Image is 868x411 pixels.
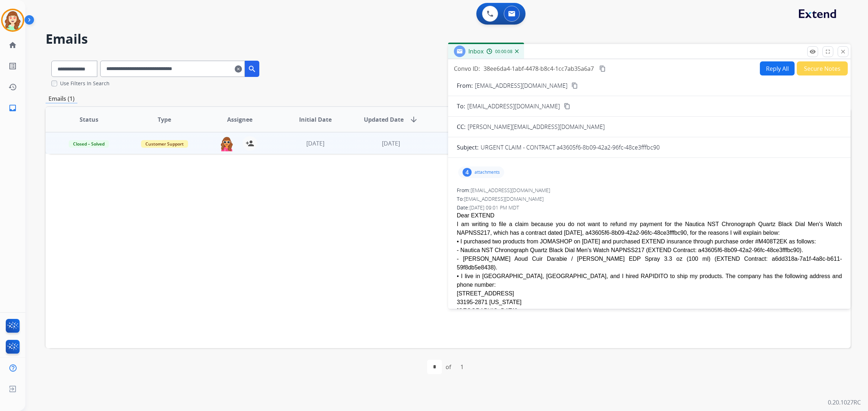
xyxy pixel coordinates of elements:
[454,64,480,73] p: Convo ID:
[8,62,17,70] mat-icon: list_alt
[8,41,17,49] mat-icon: home
[457,298,842,307] div: 33195-2871 [US_STATE]
[364,115,404,124] span: Updated Date
[457,204,842,211] div: Date:
[457,237,842,246] div: • I purchased two products from JOMASHOP on [DATE] and purchased EXTEND insurance through purchas...
[495,49,512,55] span: 00:00:08
[828,398,861,407] p: 0.20.1027RC
[69,140,109,148] span: Closed – Solved
[446,363,451,371] div: of
[227,115,252,124] span: Assignee
[760,61,795,75] button: Reply All
[475,169,500,175] p: attachments
[457,143,478,152] p: Subject:
[60,80,110,87] label: Use Filters In Search
[809,48,816,55] mat-icon: remove_red_eye
[599,65,606,72] mat-icon: content_copy
[457,246,842,255] div: - Nautica NST Chronograph Quartz Black Dial Men's Watch NAPNSS217 (EXTEND Contract: a43605f6-8b09...
[382,139,400,147] span: [DATE]
[457,289,842,298] div: [STREET_ADDRESS]
[457,122,465,131] p: CC:
[457,102,465,111] p: To:
[455,360,469,374] div: 1
[457,220,842,237] div: I am writing to file a claim because you do not want to refund my payment for the Nautica NST Chr...
[484,65,594,73] span: 38ee6da4-1abf-4478-b8c4-1cc7ab35a6a7
[457,272,842,289] div: • I live in [GEOGRAPHIC_DATA], [GEOGRAPHIC_DATA], and I hired RAPIDITO to ship my products. The c...
[468,123,605,131] span: [PERSON_NAME][EMAIL_ADDRESS][DOMAIN_NAME]
[46,32,851,46] h2: Emails
[457,187,842,194] div: From:
[471,187,550,194] span: [EMAIL_ADDRESS][DOMAIN_NAME]
[46,94,77,103] p: Emails (1)
[468,47,484,55] span: Inbox
[481,143,660,152] p: URGENT CLAIM - CONTRACT a43605f6-8b09-42a2-96fc-48ce3fffbc90
[141,140,188,148] span: Customer Support
[475,81,567,90] p: [EMAIL_ADDRESS][DOMAIN_NAME]
[457,307,842,315] div: [GEOGRAPHIC_DATA]
[469,204,519,211] span: [DATE] 09:01 PM MDT
[464,195,544,202] span: [EMAIL_ADDRESS][DOMAIN_NAME]
[463,168,472,177] div: 4
[235,65,242,73] mat-icon: clear
[457,211,842,220] div: Dear EXTEND
[220,136,234,151] img: agent-avatar
[457,195,842,203] div: To:
[825,48,831,55] mat-icon: fullscreen
[158,115,171,124] span: Type
[564,103,570,109] mat-icon: content_copy
[3,10,23,30] img: avatar
[8,104,17,112] mat-icon: inbox
[306,139,324,147] span: [DATE]
[246,139,254,148] mat-icon: person_add
[299,115,332,124] span: Initial Date
[409,115,418,124] mat-icon: arrow_downward
[457,81,473,90] p: From:
[8,83,17,91] mat-icon: history
[467,102,560,111] span: [EMAIL_ADDRESS][DOMAIN_NAME]
[248,65,256,73] mat-icon: search
[457,255,842,272] div: - [PERSON_NAME] Aoud Cuir Darabie / [PERSON_NAME] EDP Spray 3.3 oz (100 ml) (EXTEND Contract: a6d...
[571,82,578,89] mat-icon: content_copy
[840,48,846,55] mat-icon: close
[80,115,98,124] span: Status
[797,61,848,75] button: Secure Notes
